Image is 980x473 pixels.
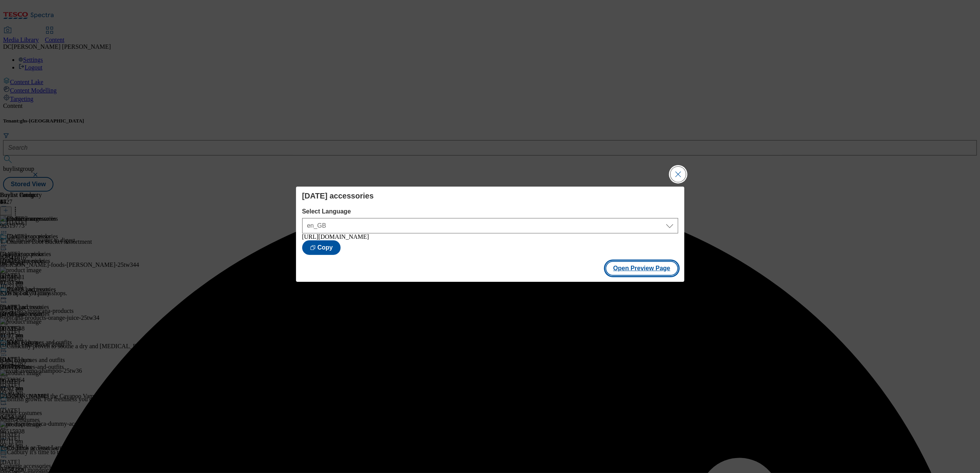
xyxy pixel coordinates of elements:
[302,233,678,240] div: [URL][DOMAIN_NAME]
[302,208,678,215] label: Select Language
[302,240,341,255] button: Copy
[671,167,686,182] button: Close Modal
[296,187,684,282] div: Modal
[302,191,678,200] h4: [DATE] accessories
[606,261,678,276] button: Open Preview Page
